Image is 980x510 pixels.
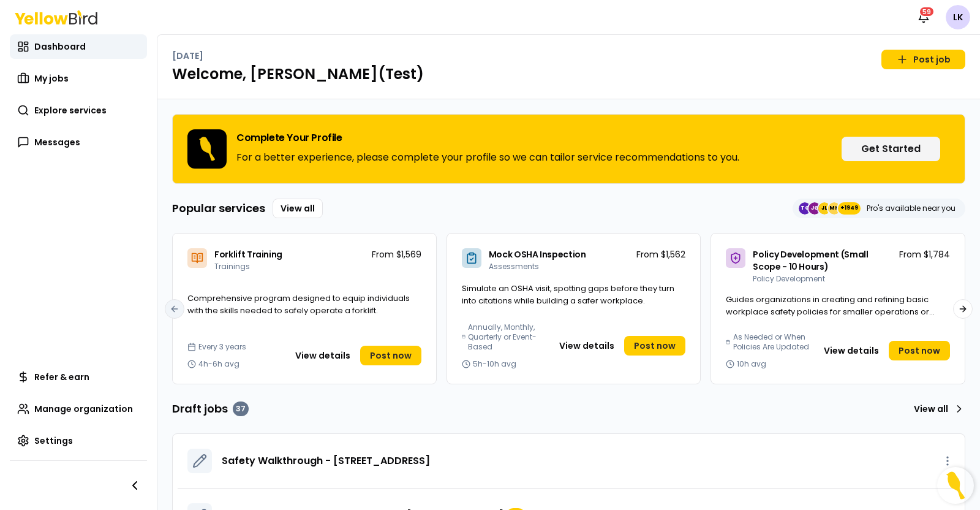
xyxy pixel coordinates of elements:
div: 37 [233,402,249,416]
span: 10h avg [737,359,766,369]
span: Assessments [489,261,539,272]
a: Post now [889,341,950,360]
p: From $1,569 [372,248,421,261]
h3: Popular services [172,200,265,217]
span: Policy Development [753,273,825,284]
span: Settings [34,435,73,447]
button: View details [552,336,622,356]
span: JL [818,202,831,215]
h1: Welcome, [PERSON_NAME](Test) [172,64,965,84]
a: Dashboard [10,34,147,59]
a: Manage organization [10,397,147,421]
a: Post now [624,336,685,356]
h3: Complete Your Profile [236,133,739,143]
span: Policy Development (Small Scope - 10 Hours) [753,248,868,273]
span: Dashboard [34,40,86,53]
div: Complete Your ProfileFor a better experience, please complete your profile so we can tailor servi... [172,114,965,184]
span: +1949 [840,202,858,215]
span: Forklift Training [214,248,282,261]
a: View all [273,199,323,218]
span: 5h-10h avg [473,359,516,369]
span: TC [799,202,811,215]
span: 4h-6h avg [198,359,239,369]
p: From $1,562 [636,248,685,261]
span: Messages [34,136,80,148]
span: Annually, Monthly, Quarterly or Event-Based [468,322,547,352]
span: Mock OSHA Inspection [489,248,586,261]
span: LK [946,5,970,29]
button: View details [816,341,886,360]
div: 59 [919,6,935,17]
h3: Draft jobs [172,400,249,417]
button: 59 [911,5,936,29]
span: Explore services [34,104,107,116]
span: Post now [634,340,676,352]
a: Safety Walkthrough - [STREET_ADDRESS] [222,454,430,468]
span: Post now [370,349,412,362]
p: Pro's available near you [867,204,956,213]
a: Post now [360,346,421,365]
a: Settings [10,428,147,453]
a: Messages [10,130,147,154]
p: For a better experience, please complete your profile so we can tailor service recommendations to... [236,150,739,165]
a: Explore services [10,98,147,123]
span: Refer & earn [34,371,89,383]
span: JG [809,202,821,215]
span: MH [828,202,840,215]
button: Open Resource Center [937,467,974,504]
p: From $1,784 [899,248,950,261]
span: Manage organization [34,403,133,415]
span: Trainings [214,261,250,272]
span: My jobs [34,72,69,85]
span: Comprehensive program designed to equip individuals with the skills needed to safely operate a fo... [187,292,410,316]
p: [DATE] [172,50,203,62]
span: Every 3 years [198,342,246,352]
span: As Needed or When Policies Are Updated [733,332,812,352]
span: Post now [899,344,940,357]
a: Post job [881,50,965,69]
button: View details [288,346,358,365]
span: Simulate an OSHA visit, spotting gaps before they turn into citations while building a safer work... [462,283,674,306]
a: Refer & earn [10,365,147,389]
button: Get Started [842,137,940,161]
a: View all [909,399,965,419]
a: My jobs [10,66,147,91]
span: Guides organizations in creating and refining basic workplace safety policies for smaller operati... [726,294,935,329]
